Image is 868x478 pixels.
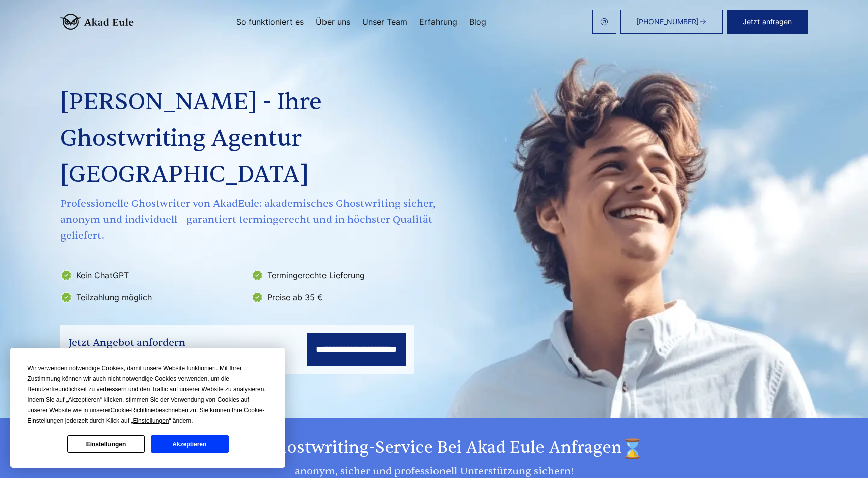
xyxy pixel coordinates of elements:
div: Wir verwenden notwendige Cookies, damit unsere Website funktioniert. Mit Ihrer Zustimmung können ... [27,363,268,426]
span: [PHONE_NUMBER] [636,18,699,26]
li: Teilzahlung möglich [60,289,245,305]
div: Cookie Consent Prompt [10,348,285,468]
li: Termingerechte Lieferung [251,267,436,283]
img: time [622,438,644,460]
button: Einstellungen [67,435,145,453]
span: Cookie-Richtlinie [111,407,156,414]
a: Erfahrung [419,18,457,26]
a: Unser Team [362,18,407,26]
img: logo [60,14,134,30]
li: Preise ab 35 € [251,289,436,305]
h2: Jetzt Ghostwriting-Service bei Akad Eule anfragen [60,438,808,460]
img: email [600,18,608,26]
a: Über uns [316,18,350,26]
div: Jetzt Angebot anfordern [68,335,268,351]
button: Akzeptieren [151,435,228,453]
a: Blog [469,18,486,26]
button: Jetzt anfragen [727,10,808,34]
span: Einstellungen [133,417,169,424]
a: So funktioniert es [236,18,304,26]
a: [PHONE_NUMBER] [620,10,723,34]
li: Kein ChatGPT [60,267,245,283]
span: Professionelle Ghostwriter von AkadEule: akademisches Ghostwriting sicher, anonym und individuell... [60,196,438,244]
h1: [PERSON_NAME] - Ihre Ghostwriting Agentur [GEOGRAPHIC_DATA] [60,84,438,193]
